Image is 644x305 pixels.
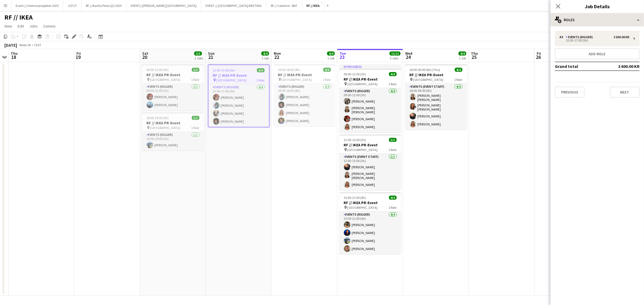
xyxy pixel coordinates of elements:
span: 18:00-00:00 (6h) (Thu) [410,68,440,72]
a: View [2,23,14,30]
td: 3 600.00 KR [605,62,640,71]
button: RF // IKEA [302,0,324,11]
span: [GEOGRAPHIC_DATA] [150,78,180,82]
span: Comms [43,24,56,29]
span: 1 Role [454,78,462,82]
span: [GEOGRAPHIC_DATA] [413,78,443,82]
span: 1 Role [389,205,397,210]
div: 12:00-17:00 (5h) [559,39,629,42]
span: 4/4 [323,68,331,72]
button: Event // interne prosjekter 2025 [11,0,63,11]
button: RF // Colorline - BAT [266,0,302,11]
app-card-role: Events (Rigger)4/412:00-17:00 (5h)[PERSON_NAME][PERSON_NAME][PERSON_NAME][PERSON_NAME] [209,84,269,127]
h3: Job Details [550,3,644,10]
span: [GEOGRAPHIC_DATA] [282,78,312,82]
span: 1 Role [191,78,199,82]
div: [DATE] [4,42,17,48]
app-job-card: 16:00-19:00 (3h)1/1RF // IKEA PR-Event [GEOGRAPHIC_DATA]1 RoleEvents (Rigger)1/116:00-19:00 (3h)[... [142,112,204,150]
h1: RF // IKEA [4,13,33,21]
h3: RF // IKEA PR-Event [339,77,401,82]
button: EVENT// [PERSON_NAME] [GEOGRAPHIC_DATA] [126,0,201,11]
div: Roles [550,13,644,26]
span: Mon [274,51,281,56]
span: Tue [339,51,346,56]
span: 1 Role [389,82,397,86]
app-card-role: Events (Rigger)2/209:00-12:00 (3h)[PERSON_NAME][PERSON_NAME] [142,84,204,110]
app-job-card: 12:00-17:00 (5h)4/4RF // IKEA PR-Event [GEOGRAPHIC_DATA]1 RoleEvents (Rigger)4/412:00-17:00 (5h)[... [208,64,270,127]
button: Next [610,87,640,98]
div: 3 600.00 KR [614,35,629,39]
span: 1/1 [192,116,199,120]
button: Previous [555,87,585,98]
span: [GEOGRAPHIC_DATA] [150,126,180,130]
h3: RF // IKEA PR-Event [339,200,401,205]
span: Thu [11,51,18,56]
span: [GEOGRAPHIC_DATA] [347,205,378,210]
span: 1 Role [323,78,331,82]
span: 21 [207,54,215,60]
span: Edit [18,24,24,29]
app-card-role: Events (Rigger)4/409:00-12:00 (3h)[PERSON_NAME][PERSON_NAME] [PERSON_NAME][PERSON_NAME][PERSON_NAME] [339,88,401,132]
div: Events (Rigger) [566,35,595,39]
span: 20 [141,54,148,60]
span: 18 [10,54,18,60]
h3: RF // IKEA PR-Event [142,120,204,125]
span: 3/3 [389,138,397,142]
span: 1 Role [389,148,397,152]
span: 19 [76,54,81,60]
span: 4/4 [389,196,397,200]
button: EVENT // [GEOGRAPHIC_DATA] MEETING [201,0,266,11]
span: 4/4 [389,72,397,76]
app-card-role: Events (Event Staff)3/312:00-15:00 (3h)[PERSON_NAME][PERSON_NAME] [PERSON_NAME][PERSON_NAME] [339,154,401,190]
a: Edit [15,23,26,30]
span: 4/4 [459,51,466,56]
div: 1 Job [262,56,269,60]
app-card-role: Events (Rigger)4/415:00-21:00 (6h)[PERSON_NAME][PERSON_NAME][PERSON_NAME][PERSON_NAME] [339,211,401,254]
button: JCP 27 [63,0,81,11]
div: In progress [339,64,401,69]
app-job-card: In progress09:00-12:00 (3h)4/4RF // IKEA PR-Event [GEOGRAPHIC_DATA]1 RoleEvents (Rigger)4/409:00-... [339,64,401,132]
span: 12:00-17:00 (5h) [213,68,235,72]
span: Wed [405,51,412,56]
span: 22 [273,54,281,60]
span: [GEOGRAPHIC_DATA] [347,148,378,152]
span: 4/4 [257,68,265,72]
span: Week 38 [18,43,32,47]
app-job-card: 10:00-18:00 (8h)4/4RF // IKEA PR-Event [GEOGRAPHIC_DATA]1 RoleEvents (Rigger)4/410:00-18:00 (8h)[... [274,64,335,126]
app-card-role: Events (Rigger)4/410:00-18:00 (8h)[PERSON_NAME][PERSON_NAME][PERSON_NAME][PERSON_NAME] [274,84,335,126]
span: 25 [470,54,478,60]
div: 2 Jobs [194,56,203,60]
app-card-role: Events (Event Staff)4/418:00-00:00 (6h)[PERSON_NAME] [PERSON_NAME][PERSON_NAME] [PERSON_NAME][PER... [405,84,467,130]
span: Sat [142,51,148,56]
h3: RF // IKEA PR-Event [209,73,269,78]
span: 1 Role [257,78,265,82]
span: 4/4 [261,51,269,56]
span: 12:00-15:00 (3h) [344,138,366,142]
h3: RF // IKEA PR-Event [405,72,467,77]
span: 09:00-12:00 (3h) [344,72,366,76]
span: Jobs [29,24,38,29]
div: 3 Jobs [390,56,400,60]
span: 16:00-19:00 (3h) [147,116,169,120]
app-job-card: 12:00-15:00 (3h)3/3RF // IKEA PR-Event [GEOGRAPHIC_DATA]1 RoleEvents (Event Staff)3/312:00-15:00 ... [339,134,401,190]
span: 2/2 [192,68,199,72]
div: 18:00-00:00 (6h) (Thu)4/4RF // IKEA PR-Event [GEOGRAPHIC_DATA]1 RoleEvents (Event Staff)4/418:00-... [405,64,467,130]
span: 11/11 [390,51,401,56]
button: RF // Barilla Pesto Q3 2025 [81,0,126,11]
span: 10:00-18:00 (8h) [278,68,300,72]
span: 24 [404,54,412,60]
app-job-card: 09:00-12:00 (3h)2/2RF // IKEA PR-Event [GEOGRAPHIC_DATA]1 RoleEvents (Rigger)2/209:00-12:00 (3h)[... [142,64,204,110]
span: 4/4 [455,68,462,72]
span: [GEOGRAPHIC_DATA] [347,82,378,86]
span: 26 [536,54,541,60]
span: 09:00-12:00 (3h) [147,68,169,72]
span: 1 Role [191,126,199,130]
span: 15:00-21:00 (6h) [344,196,366,200]
app-job-card: 15:00-21:00 (6h)4/4RF // IKEA PR-Event [GEOGRAPHIC_DATA]1 RoleEvents (Rigger)4/415:00-21:00 (6h)[... [339,192,401,254]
